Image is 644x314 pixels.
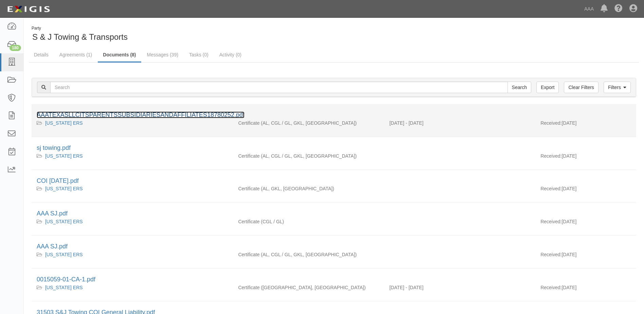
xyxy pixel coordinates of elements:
div: [DATE] [535,218,636,228]
div: COI 08 01 2024.pdf [37,177,631,186]
p: Received: [540,120,562,126]
p: Received: [540,185,562,192]
div: [DATE] [535,120,636,130]
div: Texas ERS [37,120,228,126]
div: S & J Towing & Transports [29,25,329,43]
a: Clear Filters [564,82,598,93]
a: Tasks (0) [184,48,214,62]
div: Effective - Expiration [384,153,535,153]
a: Messages (39) [142,48,184,62]
input: Search [508,82,531,93]
p: Received: [540,153,562,159]
div: 0015059-01-CA-1.pdf [37,275,631,284]
a: Export [536,82,559,93]
p: Received: [540,251,562,258]
div: Auto Liability Garage Keepers Liability On-Hook [233,185,384,192]
div: AAA SJ.pdf [37,242,631,251]
div: Commercial General Liability / Garage Liability [233,218,384,225]
a: sj towing.pdf [37,144,71,151]
div: sj towing.pdf [37,144,631,153]
a: [US_STATE] ERS [45,186,83,191]
a: Filters [604,82,631,93]
div: Texas ERS [37,218,228,225]
div: Texas ERS [37,284,228,291]
div: [DATE] [535,153,636,163]
a: Agreements (1) [54,48,97,62]
div: Auto Liability On-Hook [233,284,384,291]
div: Effective - Expiration [384,251,535,251]
a: COI [DATE].pdf [37,177,79,184]
i: Help Center - Complianz [614,5,623,13]
a: [US_STATE] ERS [45,285,83,290]
a: [US_STATE] ERS [45,252,83,257]
div: [DATE] [535,284,636,294]
div: Effective 08/22/2022 - Expiration 08/07/2023 [384,284,535,291]
a: AAA SJ.pdf [37,243,68,250]
a: Details [29,48,54,62]
a: Documents (8) [98,48,141,63]
a: AAATEXASLLCITSPARENTSSUBSIDIARIESANDAFFILIATES18780252.pdf [37,111,244,118]
a: [US_STATE] ERS [45,153,83,159]
a: Activity (0) [214,48,246,62]
div: Auto Liability Commercial General Liability / Garage Liability Garage Keepers Liability On-Hook [233,120,384,126]
div: [DATE] [535,185,636,195]
div: Effective 02/19/2025 - Expiration 02/19/2026 [384,120,535,126]
input: Search [50,82,508,93]
span: S & J Towing & Transports [32,32,128,41]
a: 0015059-01-CA-1.pdf [37,276,95,283]
div: Texas ERS [37,153,228,159]
div: AAATEXASLLCITSPARENTSSUBSIDIARIESANDAFFILIATES18780252.pdf [37,111,631,120]
a: [US_STATE] ERS [45,219,83,224]
div: [DATE] [535,251,636,261]
div: 180 [10,45,21,51]
p: Received: [540,218,562,225]
p: Received: [540,284,562,291]
div: Auto Liability Commercial General Liability / Garage Liability Garage Keepers Liability On-Hook [233,153,384,159]
div: Texas ERS [37,185,228,192]
div: Auto Liability Commercial General Liability / Garage Liability Garage Keepers Liability On-Hook [233,251,384,258]
div: Texas ERS [37,251,228,258]
img: logo-5460c22ac91f19d4615b14bd174203de0afe785f0fc80cf4dbbc73dc1793850b.png [5,3,52,15]
div: AAA SJ.pdf [37,209,631,218]
a: AAA [581,2,597,16]
div: Party [32,25,128,31]
a: AAA SJ.pdf [37,210,68,217]
a: [US_STATE] ERS [45,120,83,126]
